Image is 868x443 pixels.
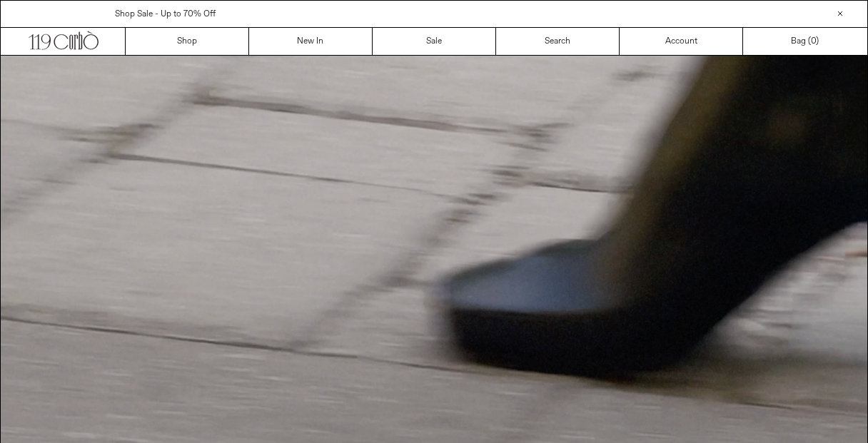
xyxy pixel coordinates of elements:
[811,36,816,47] span: 0
[249,28,373,55] a: New In
[496,28,620,55] a: Search
[373,28,496,55] a: Sale
[115,9,216,20] a: Shop Sale - Up to 70% Off
[620,28,743,55] a: Account
[126,28,249,55] a: Shop
[743,28,867,55] a: Bag ()
[811,35,819,48] span: )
